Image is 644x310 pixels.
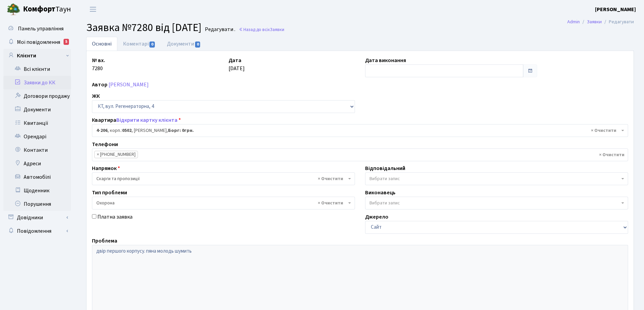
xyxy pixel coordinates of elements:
label: Дата [229,56,241,64]
label: № вх. [92,56,105,64]
span: Видалити всі елементи [318,200,343,206]
label: Квартира [92,116,181,124]
label: Напрямок [92,164,120,172]
label: Автор [92,81,108,89]
span: 0 [149,41,155,48]
li: Редагувати [602,18,634,26]
span: Охорона [96,200,347,206]
a: Клієнти [3,49,71,62]
a: [PERSON_NAME] [109,81,149,88]
span: Охорона [92,197,355,209]
span: Панель управління [18,25,64,32]
label: Дата виконання [365,56,406,64]
button: Переключити навігацію [85,4,101,15]
a: Орендарі [3,130,71,143]
label: Відповідальний [365,164,405,172]
span: <b>4-206</b>, корп.: <b>0502</b>, Расторгуєв Дмитро Олександрович, <b>Борг: 0грн.</b> [92,124,628,137]
b: 4-206 [96,127,108,134]
span: Скарги та пропозиції [92,172,355,185]
label: Телефони [92,140,118,148]
a: Відкрити картку клієнта [116,116,177,124]
span: <b>4-206</b>, корп.: <b>0502</b>, Расторгуєв Дмитро Олександрович, <b>Борг: 0грн.</b> [96,127,620,134]
span: Мої повідомлення [17,38,60,46]
span: Заявка №7280 від [DATE] [86,20,201,35]
a: Всі клієнти [3,62,71,76]
a: [PERSON_NAME] [595,5,636,13]
a: Мої повідомлення5 [3,35,71,49]
a: Щоденник [3,184,71,197]
a: Порушення [3,197,71,211]
span: Таун [23,4,71,15]
label: Виконавець [365,189,396,197]
small: Редагувати . [204,26,235,33]
span: Видалити всі елементи [591,127,616,134]
a: Автомобілі [3,170,71,184]
li: 097-054-73-43 [94,151,138,158]
div: 7280 [87,56,223,77]
span: 0 [195,41,200,48]
label: Платна заявка [97,213,133,221]
label: ЖК [92,92,100,100]
img: logo.png [7,3,20,16]
label: Тип проблеми [92,189,127,197]
a: Повідомлення [3,224,71,238]
span: Заявки [270,26,284,33]
a: Документи [3,103,71,116]
span: Видалити всі елементи [318,175,343,182]
label: Проблема [92,237,117,245]
a: Назад до всіхЗаявки [239,26,284,33]
a: Квитанції [3,116,71,130]
div: [DATE] [223,56,360,77]
b: 0502 [122,127,132,134]
a: Заявки [587,18,602,25]
a: Заявки до КК [3,76,71,89]
nav: breadcrumb [557,15,644,29]
b: [PERSON_NAME] [595,6,636,13]
span: Вибрати запис [369,200,400,206]
a: Коментарі [117,37,161,51]
a: Контакти [3,143,71,157]
a: Панель управління [3,22,71,35]
a: Основні [86,37,117,51]
label: Джерело [365,213,388,221]
span: Видалити всі елементи [599,151,624,158]
a: Довідники [3,211,71,224]
a: Адреси [3,157,71,170]
span: Вибрати запис [369,175,400,182]
div: 5 [64,39,69,45]
span: × [97,151,99,158]
span: Скарги та пропозиції [96,175,347,182]
b: Борг: 0грн. [168,127,194,134]
a: Договори продажу [3,89,71,103]
a: Документи [161,37,207,51]
b: Комфорт [23,4,55,15]
a: Admin [567,18,580,25]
